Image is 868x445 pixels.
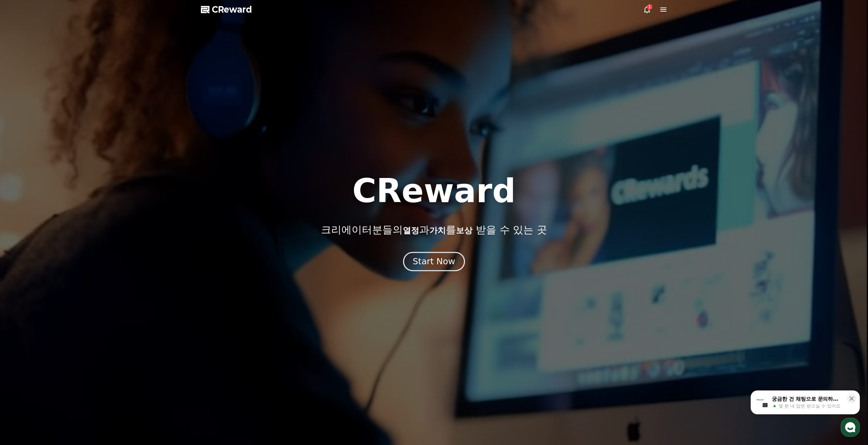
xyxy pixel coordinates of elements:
[403,252,465,271] button: Start Now
[647,4,652,10] div: 1
[201,4,252,15] a: CReward
[403,226,419,235] span: 열정
[21,226,26,232] span: 홈
[88,216,131,233] a: 설정
[429,226,446,235] span: 가치
[2,216,45,233] a: 홈
[321,224,547,236] p: 크리에이터분들의 과 를 받을 수 있는 곳
[352,175,516,207] h1: CReward
[643,5,651,14] a: 1
[212,4,252,15] span: CReward
[404,259,464,266] a: Start Now
[45,216,88,233] a: 대화
[62,227,71,232] span: 대화
[105,226,114,232] span: 설정
[456,226,472,235] span: 보상
[413,256,455,267] div: Start Now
